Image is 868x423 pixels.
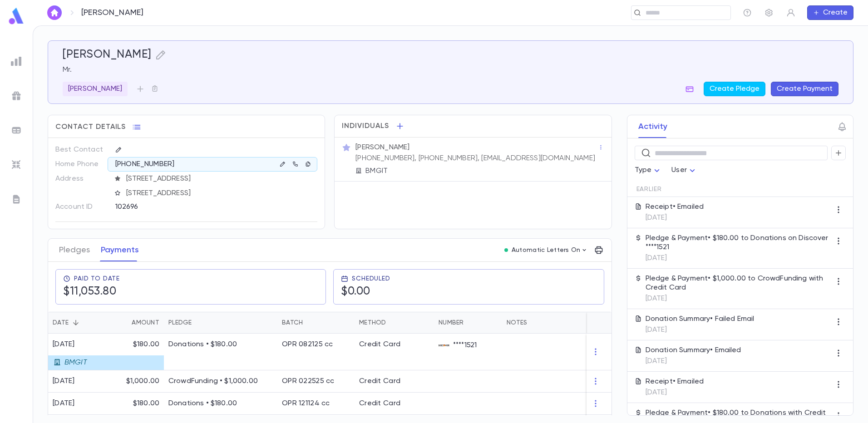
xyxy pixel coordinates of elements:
[355,154,595,163] p: [PHONE_NUMBER], [PHONE_NUMBER], [EMAIL_ADDRESS][DOMAIN_NAME]
[439,312,464,334] div: Number
[55,200,108,214] p: Account ID
[168,340,273,349] p: Donations • $180.00
[646,234,831,252] p: Pledge & Payment • $180.00 to Donations on Discover ****1521
[69,315,83,330] button: Sort
[671,167,687,174] span: User
[282,377,335,386] div: OPR 022525 cc
[434,312,502,334] div: Number
[63,48,152,62] h5: [PERSON_NAME]
[359,312,386,334] div: Method
[109,312,164,334] div: Amount
[55,123,126,132] span: Contact Details
[126,377,159,386] p: $1,000.00
[55,143,108,157] p: Best Contact
[365,167,388,176] p: BMGIT
[646,274,831,292] p: Pledge & Payment • $1,000.00 to CrowdFunding with Credit Card
[64,358,87,367] p: BMGIT
[11,125,22,136] img: batches_grey.339ca447c9d9533ef1741baa751efc33.svg
[7,7,25,25] img: logo
[771,82,838,96] button: Create Payment
[359,340,400,349] div: Credit Card
[646,315,755,324] p: Donation Summary • Failed Email
[11,90,22,101] img: campaigns_grey.99e729a5f7ee94e3726e6486bddda8f1.svg
[341,285,370,299] h5: $0.00
[115,200,273,213] div: 102696
[512,246,581,254] p: Automatic Letters On
[53,312,69,334] div: Date
[55,172,108,186] p: Address
[646,388,704,397] p: [DATE]
[355,143,409,152] p: [PERSON_NAME]
[807,5,853,20] button: Create
[53,340,123,349] div: [DATE]
[49,9,60,16] img: home_white.a664292cf8c1dea59945f0da9f25487c.svg
[168,399,273,408] p: Donations • $180.00
[59,239,90,261] button: Pledges
[63,65,838,74] p: Mr.
[282,340,333,349] div: OPR 082125 cc
[282,399,330,408] div: OPR 121124 cc
[81,8,143,18] p: [PERSON_NAME]
[55,157,108,172] p: Home Phone
[63,82,128,96] div: [PERSON_NAME]
[101,239,139,261] button: Payments
[114,340,159,349] p: $180.00
[636,186,662,193] span: Earlier
[48,312,109,334] div: Date
[635,167,652,174] span: Type
[359,377,400,386] div: Credit Card
[638,115,667,138] button: Activity
[646,346,741,355] p: Donation Summary • Emailed
[646,254,831,263] p: [DATE]
[133,399,159,408] p: $180.00
[277,312,355,334] div: Batch
[168,312,192,334] div: Pledge
[123,174,318,183] span: [STREET_ADDRESS]
[635,162,663,179] div: Type
[74,275,120,282] span: Paid To Date
[646,357,741,366] p: [DATE]
[68,84,122,93] p: [PERSON_NAME]
[646,294,831,303] p: [DATE]
[342,122,389,131] span: Individuals
[123,189,318,198] span: [STREET_ADDRESS]
[168,377,273,386] p: CrowdFunding • $1,000.00
[507,312,527,334] div: Notes
[115,160,174,169] p: [PHONE_NUMBER]
[646,325,755,334] p: [DATE]
[164,312,277,334] div: Pledge
[53,377,75,386] div: [DATE]
[11,56,22,67] img: reports_grey.c525e4749d1bce6a11f5fe2a8de1b229.svg
[704,82,765,96] button: Create Pledge
[359,399,400,408] div: Credit Card
[646,213,704,222] p: [DATE]
[11,194,22,205] img: letters_grey.7941b92b52307dd3b8a917253454ce1c.svg
[501,244,592,256] button: Automatic Letters On
[502,312,616,334] div: Notes
[352,275,390,282] span: Scheduled
[53,399,75,408] div: [DATE]
[671,162,698,179] div: User
[11,159,22,170] img: imports_grey.530a8a0e642e233f2baf0ef88e8c9fcb.svg
[63,285,116,299] h5: $11,053.80
[646,202,704,211] p: Receipt • Emailed
[132,312,159,334] div: Amount
[282,312,303,334] div: Batch
[646,377,704,386] p: Receipt • Emailed
[355,312,434,334] div: Method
